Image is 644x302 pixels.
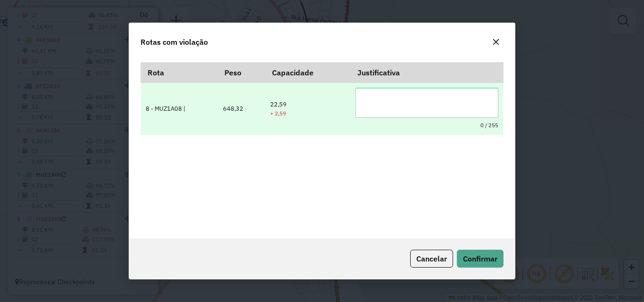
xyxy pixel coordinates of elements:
[351,63,504,83] th: Justificativa
[457,250,504,268] button: Confirmar
[265,63,350,83] th: Capacidade
[270,110,286,117] small: + 2,59
[355,122,498,130] small: 0 / 255
[410,250,453,268] button: Cancelar
[416,254,447,263] span: Cancelar
[141,83,218,135] td: 8 - MUZ1A08 |
[218,83,265,135] td: 648,32
[218,63,265,83] th: Peso
[141,63,218,83] th: Rota
[265,83,350,135] td: 22,59
[140,36,208,48] span: Rotas com violação
[463,254,497,263] span: Confirmar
